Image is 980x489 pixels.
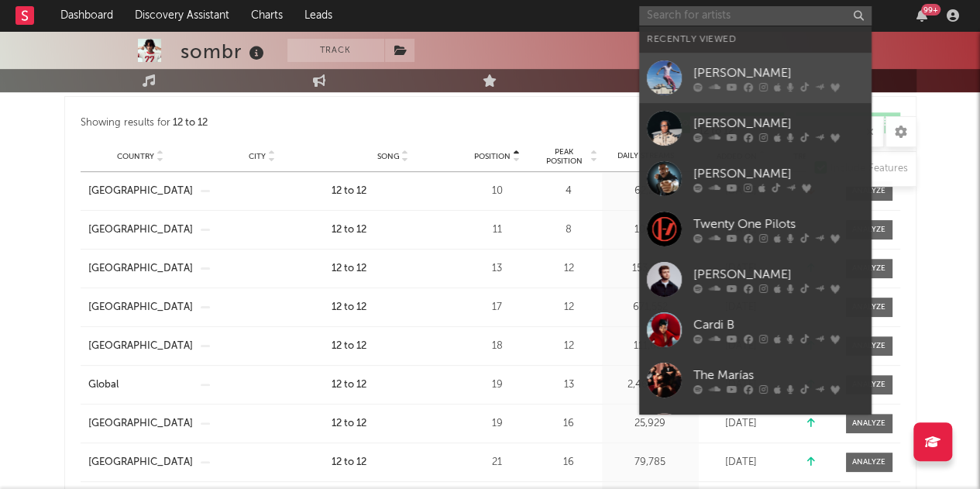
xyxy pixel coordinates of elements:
[693,215,864,233] div: Twenty One Pilots
[332,339,366,354] div: 12 to 12
[332,222,455,238] a: 12 to 12
[540,222,598,238] div: 8
[606,455,695,470] div: 79,785
[332,455,366,470] div: 12 to 12
[703,416,780,432] div: [DATE]
[540,455,598,470] div: 16
[606,377,695,393] div: 2,465,605
[332,455,455,470] a: 12 to 12
[332,300,366,315] div: 12 to 12
[332,261,455,277] a: 12 to 12
[693,164,864,183] div: [PERSON_NAME]
[462,455,532,470] div: 21
[332,261,366,277] div: 12 to 12
[606,222,695,238] div: 10,200
[639,53,872,103] a: [PERSON_NAME]
[332,377,455,393] a: 12 to 12
[181,39,268,64] div: sombr
[88,377,193,393] a: Global
[639,153,872,204] a: [PERSON_NAME]
[88,455,193,470] a: [GEOGRAPHIC_DATA]
[332,184,366,199] div: 12 to 12
[249,152,266,161] span: City
[462,184,532,199] div: 10
[540,147,589,166] span: Peak Position
[639,405,872,456] a: [PERSON_NAME]
[462,377,532,393] div: 19
[88,339,193,354] a: [GEOGRAPHIC_DATA]
[540,184,598,199] div: 4
[474,152,511,161] span: Position
[462,339,532,354] div: 18
[693,64,864,82] div: [PERSON_NAME]
[540,339,598,354] div: 12
[703,455,780,470] div: [DATE]
[639,355,872,405] a: The Marías
[88,261,193,277] a: [GEOGRAPHIC_DATA]
[332,416,455,432] a: 12 to 12
[693,265,864,284] div: [PERSON_NAME]
[693,114,864,133] div: [PERSON_NAME]
[332,377,366,393] div: 12 to 12
[332,222,366,238] div: 12 to 12
[606,184,695,199] div: 62,209
[606,416,695,432] div: 25,929
[462,300,532,315] div: 17
[639,204,872,254] a: Twenty One Pilots
[287,39,384,62] button: Track
[332,416,366,432] div: 12 to 12
[921,4,940,15] div: 99 +
[173,114,208,133] div: 12 to 12
[88,416,193,432] a: [GEOGRAPHIC_DATA]
[606,339,695,354] div: 111,681
[639,6,872,26] input: Search for artists
[639,254,872,305] a: [PERSON_NAME]
[81,112,490,133] div: Showing results for
[693,315,864,334] div: Cardi B
[88,377,119,393] div: Global
[462,261,532,277] div: 13
[88,222,193,238] a: [GEOGRAPHIC_DATA]
[540,377,598,393] div: 13
[332,184,455,199] a: 12 to 12
[540,416,598,432] div: 16
[916,9,927,22] button: 99+
[606,300,695,315] div: 671,552
[88,300,193,315] a: [GEOGRAPHIC_DATA]
[540,300,598,315] div: 12
[462,222,532,238] div: 11
[540,261,598,277] div: 12
[639,305,872,355] a: Cardi B
[617,150,674,162] span: Daily Streams
[88,184,193,199] a: [GEOGRAPHIC_DATA]
[639,103,872,153] a: [PERSON_NAME]
[647,30,864,49] div: Recently Viewed
[117,152,154,161] span: Country
[332,300,455,315] a: 12 to 12
[377,152,400,161] span: Song
[462,416,532,432] div: 19
[606,261,695,277] div: 153,694
[332,339,455,354] a: 12 to 12
[693,366,864,384] div: The Marías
